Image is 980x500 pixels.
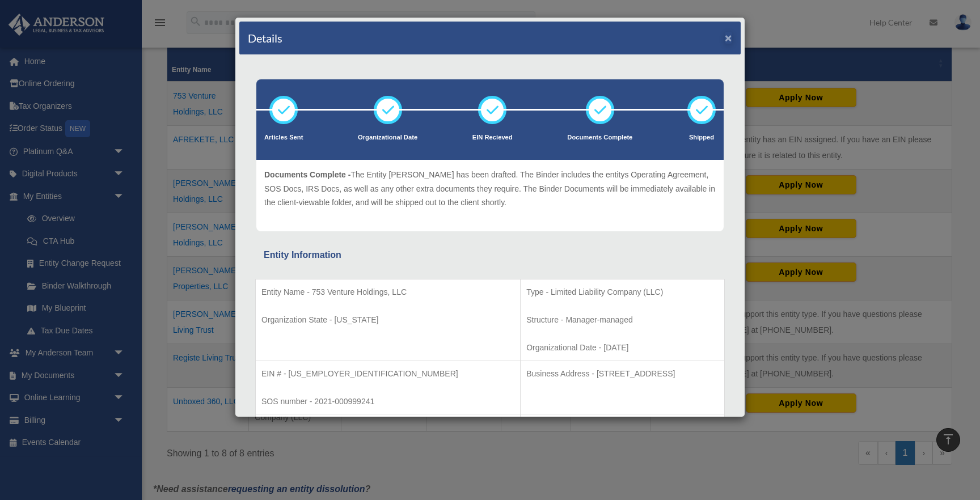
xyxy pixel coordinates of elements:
[264,132,303,143] p: Articles Sent
[358,132,417,143] p: Organizational Date
[261,285,514,299] p: Entity Name - 753 Venture Holdings, LLC
[526,313,719,327] p: Structure - Manager-managed
[526,285,719,299] p: Type - Limited Liability Company (LLC)
[261,367,514,381] p: EIN # - [US_EMPLOYER_IDENTIFICATION_NUMBER]
[526,341,719,355] p: Organizational Date - [DATE]
[261,395,514,409] p: SOS number - 2021-000999241
[248,30,282,46] h4: Details
[472,132,513,143] p: EIN Recieved
[264,247,716,263] div: Entity Information
[526,367,719,381] p: Business Address - [STREET_ADDRESS]
[264,170,350,179] span: Documents Complete -
[725,32,732,44] button: ×
[687,132,716,143] p: Shipped
[261,313,514,327] p: Organization State - [US_STATE]
[264,168,716,210] p: The Entity [PERSON_NAME] has been drafted. The Binder includes the entitys Operating Agreement, S...
[567,132,632,143] p: Documents Complete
